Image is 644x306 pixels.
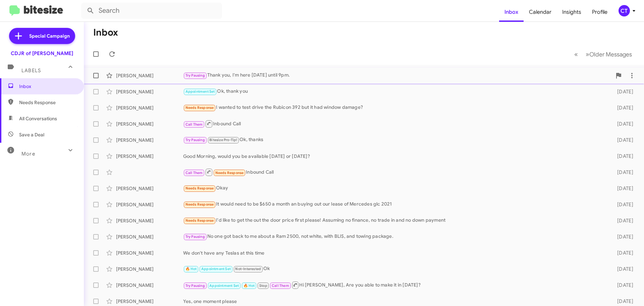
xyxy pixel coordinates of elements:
[116,217,183,224] div: [PERSON_NAME]
[272,283,289,288] span: Call Them
[116,201,183,208] div: [PERSON_NAME]
[619,5,630,16] div: CT
[116,298,183,305] div: [PERSON_NAME]
[21,151,35,157] span: More
[185,283,205,288] span: Try Pausing
[587,2,613,22] a: Profile
[606,121,639,127] div: [DATE]
[116,233,183,240] div: [PERSON_NAME]
[116,137,183,143] div: [PERSON_NAME]
[185,186,214,190] span: Needs Response
[235,267,261,271] span: Not-Interested
[183,153,606,160] div: Good Morning, would you be available [DATE] or [DATE]?
[185,105,214,110] span: Needs Response
[183,201,606,208] div: It would need to be $650 a month an buying out our lease of Mercedes glc 2021
[183,104,606,112] div: I wanted to test drive the Rubicon 392 but it had window damage?
[183,184,606,192] div: Okay
[209,138,237,142] span: Bitesize Pro-Tip!
[185,122,203,127] span: Call Them
[606,201,639,208] div: [DATE]
[183,88,606,95] div: Ok, thank you
[589,51,632,58] span: Older Messages
[524,2,557,22] a: Calendar
[574,50,578,58] span: «
[21,68,41,74] span: Labels
[185,267,197,271] span: 🔥 Hot
[9,28,75,44] a: Special Campaign
[606,233,639,240] div: [DATE]
[183,250,606,256] div: We don't have any Teslas at this time
[183,120,606,128] div: Inbound Call
[606,137,639,143] div: [DATE]
[116,121,183,127] div: [PERSON_NAME]
[183,217,606,224] div: I'd like to get the out the door price first please! Assuming no finance, no trade in and no down...
[183,233,606,241] div: No one got back to me about a Ram 2500, not white, with BLIS, and towing package.
[606,88,639,95] div: [DATE]
[185,171,203,175] span: Call Them
[19,115,57,122] span: All Conversations
[209,283,239,288] span: Appointment Set
[586,50,589,58] span: »
[606,104,639,111] div: [DATE]
[116,104,183,111] div: [PERSON_NAME]
[606,217,639,224] div: [DATE]
[116,266,183,272] div: [PERSON_NAME]
[606,298,639,305] div: [DATE]
[116,185,183,192] div: [PERSON_NAME]
[606,250,639,256] div: [DATE]
[183,281,606,289] div: Hi [PERSON_NAME], Are you able to make it in [DATE]?
[499,2,524,22] a: Inbox
[29,33,70,39] span: Special Campaign
[244,283,255,288] span: 🔥 Hot
[570,47,582,61] button: Previous
[93,27,118,38] h1: Inbox
[606,153,639,160] div: [DATE]
[19,99,76,106] span: Needs Response
[81,3,222,19] input: Search
[185,73,205,78] span: Try Pausing
[183,265,606,273] div: Ok
[19,83,76,90] span: Inbox
[201,267,231,271] span: Appointment Set
[19,131,44,138] span: Save a Deal
[259,283,267,288] span: Stop
[571,47,636,61] nav: Page navigation example
[183,136,606,144] div: Ok, thanks
[185,138,205,142] span: Try Pausing
[557,2,587,22] a: Insights
[183,298,606,305] div: Yes, one moment please
[185,234,205,239] span: Try Pausing
[215,171,244,175] span: Needs Response
[606,185,639,192] div: [DATE]
[116,72,183,79] div: [PERSON_NAME]
[606,266,639,272] div: [DATE]
[116,88,183,95] div: [PERSON_NAME]
[116,153,183,160] div: [PERSON_NAME]
[185,89,215,94] span: Appointment Set
[582,47,636,61] button: Next
[606,169,639,176] div: [DATE]
[11,50,73,57] div: CDJR of [PERSON_NAME]
[183,72,612,79] div: Thank you, I'm here [DATE] until 9pm.
[185,218,214,223] span: Needs Response
[116,250,183,256] div: [PERSON_NAME]
[116,282,183,289] div: [PERSON_NAME]
[606,282,639,289] div: [DATE]
[185,202,214,207] span: Needs Response
[183,168,606,176] div: Inbound Call
[613,5,637,16] button: CT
